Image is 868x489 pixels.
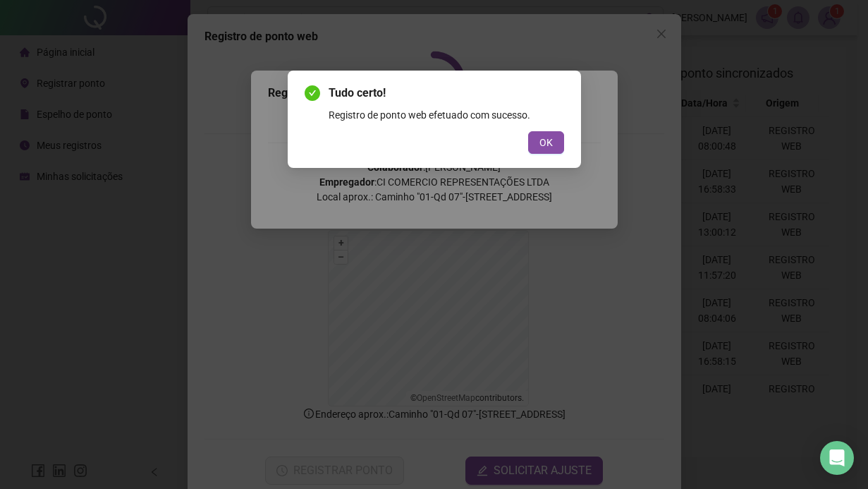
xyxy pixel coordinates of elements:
[329,107,564,123] div: Registro de ponto web efetuado com sucesso.
[305,85,320,101] span: check-circle
[820,441,854,475] div: Open Intercom Messenger
[528,131,564,154] button: OK
[539,135,553,150] span: OK
[329,85,564,102] span: Tudo certo!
